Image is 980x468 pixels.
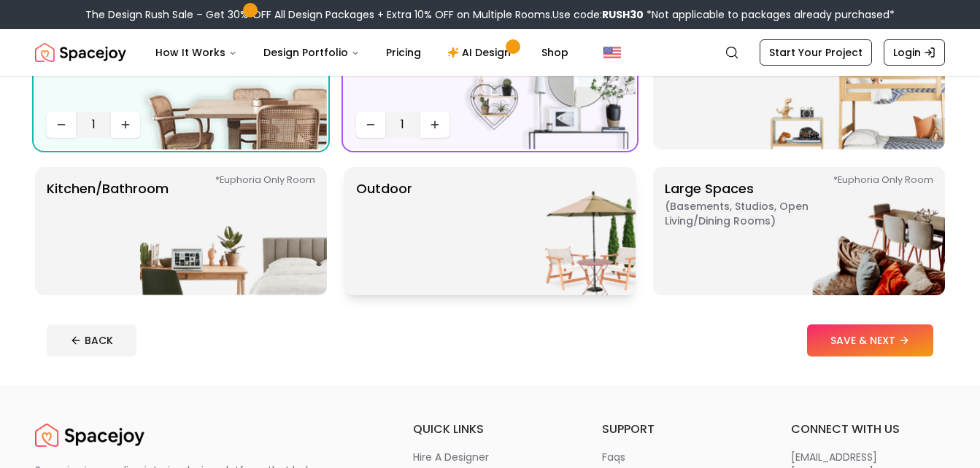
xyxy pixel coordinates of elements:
[144,38,249,67] button: How It Works
[35,421,144,450] img: Spacejoy Logo
[140,21,327,149] img: Dining Room
[449,167,636,295] img: Outdoor
[374,38,433,67] a: Pricing
[85,7,895,22] div: The Design Rush Sale – Get 30% OFF All Design Packages + Extra 10% OFF on Multiple Rooms.
[602,7,644,22] b: RUSH30
[807,324,933,356] button: SAVE & NEXT
[356,112,385,138] button: Decrease quantity
[111,112,140,138] button: Increase quantity
[436,38,527,67] a: AI Design
[144,38,580,67] nav: Main
[760,39,872,66] a: Start Your Project
[602,421,756,438] h6: support
[791,421,945,438] h6: connect with us
[82,116,105,133] span: 1
[140,167,327,295] img: Kitchen/Bathroom *Euphoria Only
[644,7,895,22] span: *Not applicable to packages already purchased*
[603,44,621,61] img: United States
[665,33,815,138] p: Kids' Bedroom/Nursery
[35,38,126,67] a: Spacejoy
[602,450,625,464] p: faqs
[47,179,169,284] p: Kitchen/Bathroom
[413,450,489,464] p: hire a designer
[665,199,847,228] span: ( Basements, Studios, Open living/dining rooms )
[391,116,414,133] span: 1
[35,38,126,67] img: Spacejoy Logo
[35,421,144,450] a: Spacejoy
[665,179,847,284] p: Large Spaces
[47,112,76,138] button: Decrease quantity
[602,450,756,464] a: faqs
[758,167,945,295] img: Large Spaces *Euphoria Only
[449,21,636,149] img: entryway
[356,179,412,284] p: Outdoor
[758,21,945,149] img: Kids' Bedroom/Nursery
[413,421,567,438] h6: quick links
[35,29,945,76] nav: Global
[552,7,644,22] span: Use code:
[420,112,450,138] button: Increase quantity
[530,38,580,67] a: Shop
[413,450,567,464] a: hire a designer
[47,324,136,356] button: BACK
[884,39,945,66] a: Login
[252,38,371,67] button: Design Portfolio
